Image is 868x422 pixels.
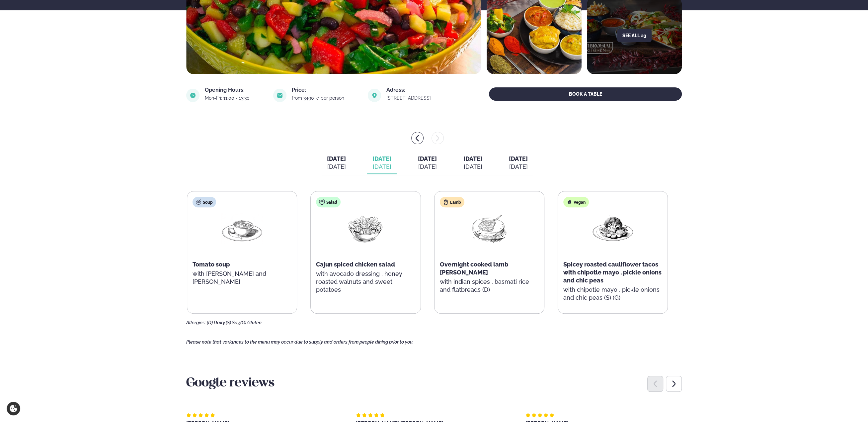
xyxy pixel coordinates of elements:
[372,163,391,171] div: [DATE]
[418,163,437,171] div: [DATE]
[316,261,395,268] span: Cajun spiced chicken salad
[316,197,341,207] div: Salad
[504,152,533,174] button: [DATE] [DATE]
[186,339,414,345] span: Please note that variances to the menu may occur due to supply and orders from people dining prio...
[666,376,682,392] div: Next slide
[458,152,488,174] button: [DATE] [DATE]
[368,89,381,102] img: image alt
[226,320,240,325] span: (S) Soy,
[411,132,424,144] button: menu-btn-left
[196,199,201,205] img: soup.svg
[563,286,662,302] p: with chipotle mayo , pickle onions and chic peas (S) (G)
[7,402,20,415] a: Cookie settings
[205,95,265,101] div: Mon-Fri: 11:00 - 13:30
[193,270,291,286] p: with [PERSON_NAME] and [PERSON_NAME]
[207,320,226,325] span: (D) Dairy,
[205,87,265,93] div: Opening Hours:
[372,155,391,162] span: [DATE]
[440,261,509,276] span: Overnight cooked lamb [PERSON_NAME]
[463,155,482,162] span: [DATE]
[468,213,511,244] img: Lamb-Meat.png
[193,197,216,207] div: Soup
[509,163,528,171] div: [DATE]
[413,152,442,174] button: [DATE] [DATE]
[273,89,286,102] img: image alt
[440,278,539,294] p: with indian spices , basmati rice and flatbreads (D)
[322,152,351,174] button: [DATE] [DATE]
[292,87,360,93] div: Price:
[221,213,263,244] img: Soup.png
[592,213,634,244] img: Vegan.png
[386,87,446,93] div: Adress:
[567,199,572,205] img: Vegan.svg
[440,197,464,207] div: Lamb
[443,199,448,205] img: Lamb.svg
[186,89,199,102] img: image alt
[327,163,346,171] div: [DATE]
[489,87,682,101] button: BOOK A TABLE
[319,199,325,205] img: salad.svg
[186,375,682,391] h3: Google reviews
[563,197,589,207] div: Vegan
[240,320,262,325] span: (G) Gluten
[463,163,482,171] div: [DATE]
[344,213,387,244] img: Salad.png
[367,152,397,174] button: [DATE] [DATE]
[563,261,662,284] span: Spicey roasted cauliflower tacos with chipotle mayo , pickle onions and chic peas
[617,29,652,42] button: See all 23
[186,320,206,325] span: Allergies:
[418,155,437,162] span: [DATE]
[509,155,528,162] span: [DATE]
[193,261,230,268] span: Tomato soup
[647,376,663,392] div: Previous slide
[386,94,446,102] a: link
[327,155,346,162] span: [DATE]
[432,132,444,144] button: menu-btn-right
[316,270,415,294] p: with avocado dressing , honey roasted walnuts and sweet potatoes
[292,95,360,101] div: from 3490 kr per person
